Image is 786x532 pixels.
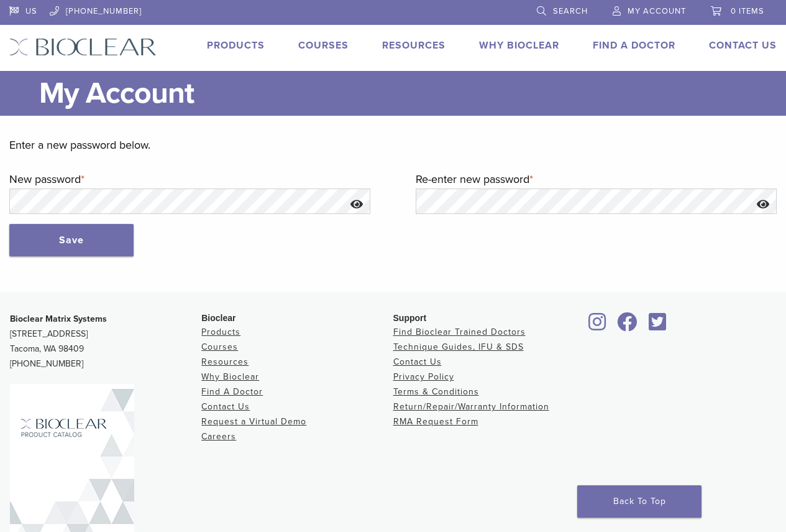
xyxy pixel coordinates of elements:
[416,170,777,189] label: Re-enter new password
[201,342,238,352] a: Courses
[9,136,777,154] p: Enter a new password below.
[393,386,479,397] a: Terms & Conditions
[10,312,201,371] p: [STREET_ADDRESS] Tacoma, WA 98409 [PHONE_NUMBER]
[750,189,777,220] button: Show password
[201,327,240,337] a: Products
[9,224,134,256] button: Save
[39,71,777,116] h1: My Account
[393,401,549,412] a: Return/Repair/Warranty Information
[9,170,370,189] label: New password
[9,38,157,56] img: Bioclear
[393,416,478,427] a: RMA Request Form
[10,314,107,324] strong: Bioclear Matrix Systems
[593,39,675,52] a: Find A Doctor
[393,342,524,352] a: Technique Guides, IFU & SDS
[201,431,236,442] a: Careers
[393,357,442,367] a: Contact Us
[201,313,235,323] span: Bioclear
[628,6,686,16] span: My Account
[553,6,588,16] span: Search
[644,320,670,332] a: Bioclear
[207,39,265,52] a: Products
[585,320,611,332] a: Bioclear
[344,189,370,220] button: Show password
[201,401,250,412] a: Contact Us
[731,6,764,16] span: 0 items
[201,371,259,382] a: Why Bioclear
[577,485,701,518] a: Back To Top
[393,313,427,323] span: Support
[479,39,559,52] a: Why Bioclear
[201,386,263,397] a: Find A Doctor
[298,39,349,52] a: Courses
[709,39,777,52] a: Contact Us
[201,357,249,367] a: Resources
[201,416,306,427] a: Request a Virtual Demo
[613,320,642,332] a: Bioclear
[393,327,526,337] a: Find Bioclear Trained Doctors
[393,371,454,382] a: Privacy Policy
[382,39,446,52] a: Resources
